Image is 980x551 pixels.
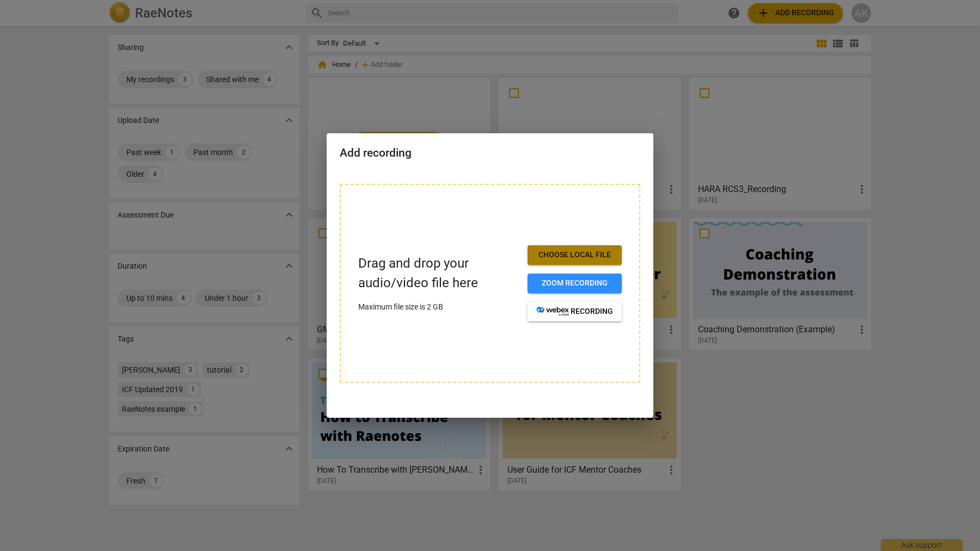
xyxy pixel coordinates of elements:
span: recording [536,306,613,317]
h2: Add recording [340,146,640,160]
button: Zoom recording [528,274,622,293]
button: recording [528,302,622,321]
p: Drag and drop your audio/video file here [358,254,519,292]
button: Choose local file [528,245,622,265]
span: Choose local file [536,250,613,261]
span: Zoom recording [536,278,613,289]
p: Maximum file size is 2 GB [358,301,519,313]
